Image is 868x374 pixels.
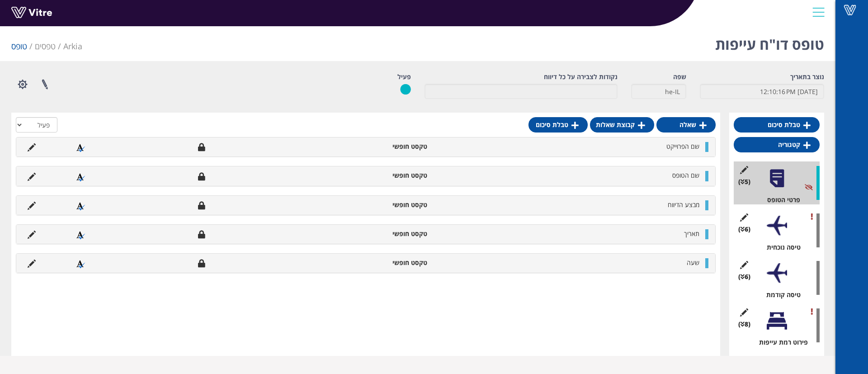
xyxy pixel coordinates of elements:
[656,117,716,133] a: שאלה
[544,72,618,81] label: נקודות לצבירה על כל דיווח
[684,229,699,238] span: תאריך
[790,72,824,81] label: נוצר בתאריך
[673,72,686,81] label: שפה
[741,290,820,299] div: טיסה קודמת
[741,243,820,252] div: טיסה נוכחית
[734,137,820,152] a: קטגוריה
[741,338,820,347] div: פירוט רמת עייפות
[672,171,699,180] span: שם הטופס
[11,41,35,52] li: טופס
[330,142,432,151] li: טקסט חופשי
[330,229,432,238] li: טקסט חופשי
[397,72,411,81] label: פעיל
[734,117,820,133] a: טבלת סיכום
[738,272,750,281] span: (6 )
[590,117,654,133] a: קבוצת שאלות
[63,41,82,52] span: 328
[738,177,750,186] span: (5 )
[738,225,750,234] span: (6 )
[330,258,432,267] li: טקסט חופשי
[687,258,699,267] span: שעה
[528,117,588,133] a: טבלת סיכום
[666,142,699,151] span: שם הפרוייקט
[738,320,750,329] span: (8 )
[330,200,432,209] li: טקסט חופשי
[715,23,824,61] h1: טופס דו"ח עייפות
[400,84,411,95] img: yes
[35,41,56,52] a: טפסים
[668,200,699,209] span: מבצע הדיווח
[330,171,432,180] li: טקסט חופשי
[741,195,820,204] div: פרטי הטופס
